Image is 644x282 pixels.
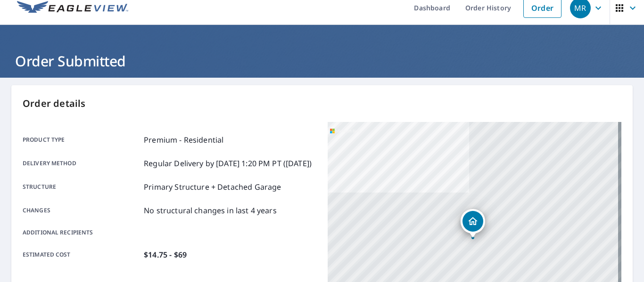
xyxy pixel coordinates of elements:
[23,205,140,216] p: Changes
[17,1,128,15] img: EV Logo
[23,249,140,260] p: Estimated cost
[144,205,277,216] p: No structural changes in last 4 years
[23,158,140,169] p: Delivery method
[144,181,281,193] p: Primary Structure + Detached Garage
[144,158,312,169] p: Regular Delivery by [DATE] 1:20 PM PT ([DATE])
[144,134,223,145] p: Premium - Residential
[11,51,633,71] h1: Order Submitted
[144,249,187,260] p: $14.75 - $69
[23,134,140,145] p: Product type
[23,97,621,111] p: Order details
[461,209,485,238] div: Dropped pin, building 1, Residential property, 715 E 51st St Minneapolis, MN 55417
[23,181,140,193] p: Structure
[23,228,140,237] p: Additional recipients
